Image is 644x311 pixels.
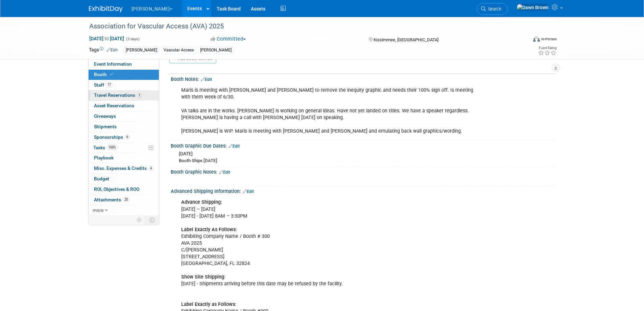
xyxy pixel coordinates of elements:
span: ROI, Objectives & ROO [94,186,139,192]
div: Booth Graphic Due Dates: [171,141,555,150]
div: Event Rating [538,46,556,50]
span: Kissimmee, [GEOGRAPHIC_DATA] [374,37,438,42]
span: Attachments [94,197,129,202]
td: Tags [89,46,118,54]
img: Dawn Brown [517,4,549,11]
button: Committed [208,36,248,43]
span: Giveaways [94,113,116,119]
div: Booth Ships [DATE] [179,158,550,164]
b: Label Exactly as Follows: [181,302,236,307]
a: Staff17 [89,80,159,90]
div: Vascular Access [162,47,196,54]
img: ExhibitDay [89,6,123,13]
span: Staff [94,82,113,88]
b: Label Exactly As Follows: [181,227,237,232]
span: Playbook [94,155,114,160]
a: Tasks100% [89,143,159,153]
b: Show Site Shipping: [181,274,225,280]
td: Personalize Event Tab Strip [134,216,145,224]
span: Misc. Expenses & Credits [94,165,153,171]
span: Travel Reservations [94,92,142,98]
img: Format-Inperson.png [533,36,540,42]
div: Association for Vascular Access (AVA) 2025 [87,20,517,32]
a: Sponsorships6 [89,132,159,142]
a: Budget [89,174,159,184]
span: Shipments [94,124,117,129]
a: Asset Reservations [89,101,159,111]
a: Edit [243,189,254,194]
a: Travel Reservations1 [89,90,159,101]
span: 6 [125,134,130,139]
span: (3 days) [125,37,140,41]
span: [DATE] [179,151,193,156]
span: Tasks [93,145,118,150]
span: 100% [107,145,118,150]
a: Edit [106,48,118,52]
a: Booth [89,70,159,80]
span: Search [486,6,501,12]
a: Search [477,3,508,15]
div: Booth Graphic Notes: [171,167,555,176]
div: In-Person [541,37,557,42]
a: Edit [201,77,212,82]
span: Event Information [94,61,132,67]
a: more [89,205,159,216]
a: Giveaways [89,111,159,121]
span: 17 [106,82,113,87]
i: Booth reservation complete [110,72,113,76]
a: Attachments20 [89,195,159,205]
a: Shipments [89,122,159,132]
div: [PERSON_NAME] [124,47,159,54]
a: Misc. Expenses & Credits4 [89,163,159,174]
b: Advance Shipping: [181,199,222,205]
span: 1 [137,93,142,98]
div: Maris is meeting with [PERSON_NAME] and [PERSON_NAME] to remove the inequity graphic and needs th... [176,84,481,138]
a: Edit [229,144,240,149]
td: Toggle Event Tabs [145,216,159,224]
div: [PERSON_NAME] [198,47,234,54]
span: more [93,207,103,213]
span: to [103,36,110,41]
div: Event Format [487,35,557,45]
span: 20 [123,197,129,202]
a: ROI, Objectives & ROO [89,184,159,195]
span: 4 [148,166,153,171]
a: Event Information [89,59,159,69]
span: Budget [94,176,109,181]
a: Playbook [89,153,159,163]
span: Sponsorships [94,134,130,140]
span: Asset Reservations [94,103,134,108]
div: Booth Notes: [171,74,555,83]
span: Booth [94,72,115,77]
span: [DATE] [DATE] [89,36,124,42]
div: Advanced Shipping Information: [171,186,555,195]
a: Edit [219,170,230,175]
